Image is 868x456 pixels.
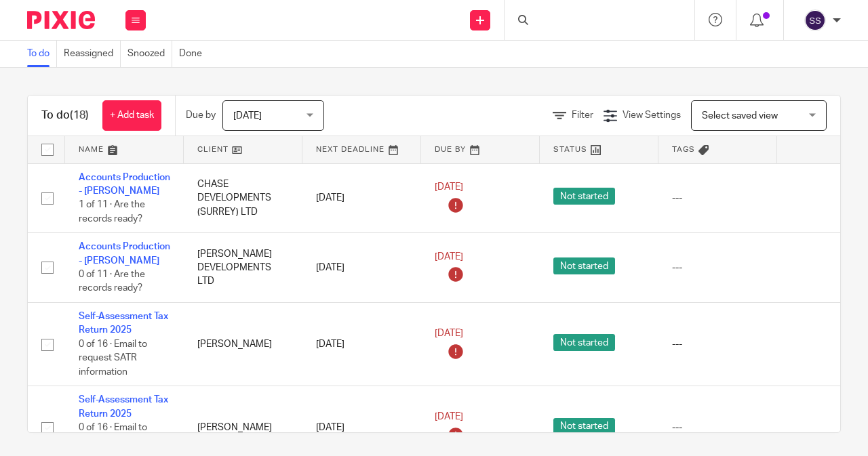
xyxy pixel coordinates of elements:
a: Snoozed [127,41,172,67]
p: Due by [186,108,216,122]
a: To do [27,41,57,67]
span: 0 of 16 · Email to request SATR information [79,339,147,377]
span: View Settings [623,110,681,120]
span: [DATE] [435,413,463,422]
span: Not started [553,418,615,435]
span: 0 of 11 · Are the records ready? [79,270,145,293]
div: --- [672,261,764,274]
a: Self-Assessment Tax Return 2025 [79,395,168,418]
span: (18) [70,110,89,121]
a: Accounts Production - [PERSON_NAME] [79,173,170,196]
span: 1 of 11 · Are the records ready? [79,200,145,224]
td: [DATE] [302,163,421,233]
span: [DATE] [435,252,463,262]
td: [DATE] [302,303,421,386]
span: [DATE] [435,182,463,192]
a: Done [179,41,209,67]
a: + Add task [102,100,161,131]
span: [DATE] [435,329,463,338]
span: Not started [553,334,615,351]
a: Self-Assessment Tax Return 2025 [79,312,168,335]
span: Not started [553,257,615,274]
span: Tags [672,146,695,153]
span: Select saved view [702,111,778,121]
span: Not started [553,188,615,205]
span: Filter [572,110,593,120]
h1: To do [41,108,89,123]
a: Accounts Production - [PERSON_NAME] [79,242,170,265]
div: --- [672,337,764,351]
img: svg%3E [804,9,826,31]
td: [DATE] [302,233,421,303]
div: --- [672,191,764,205]
div: --- [672,421,764,434]
span: [DATE] [233,111,262,121]
td: [PERSON_NAME] [184,303,302,386]
a: Reassigned [64,41,121,67]
td: [PERSON_NAME] DEVELOPMENTS LTD [184,233,302,303]
img: Pixie [27,11,95,29]
td: CHASE DEVELOPMENTS (SURREY) LTD [184,163,302,233]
